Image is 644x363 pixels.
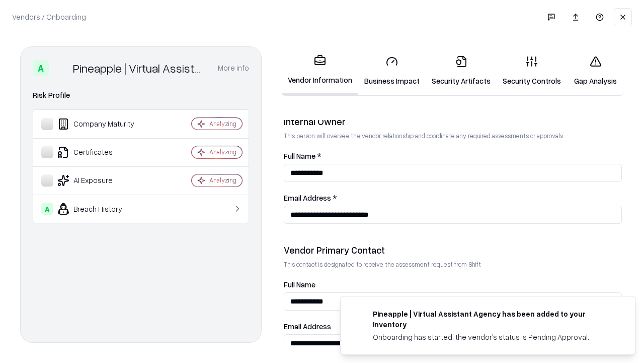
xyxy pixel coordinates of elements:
div: Pineapple | Virtual Assistant Agency has been added to your inventory [373,309,611,330]
a: Security Artifacts [426,47,497,94]
div: Internal Owner [284,115,622,128]
a: Gap Analysis [567,47,624,94]
div: Company Maturity [41,118,162,130]
p: This contact is designated to receive the assessment request from Shift [284,260,622,269]
div: Onboarding has started, the vendor's status is Pending Approval. [373,332,611,342]
div: Risk Profile [33,89,249,101]
div: Analyzing [209,176,236,185]
p: Vendors / Onboarding [12,12,86,22]
div: A [33,60,49,76]
img: Pineapple | Virtual Assistant Agency [53,60,69,76]
div: Breach History [41,203,162,215]
a: Security Controls [497,47,567,94]
label: Full Name * [284,152,622,160]
label: Email Address [284,323,622,330]
div: Analyzing [209,119,236,128]
label: Email Address * [284,194,622,202]
img: trypineapple.com [353,309,365,321]
a: Business Impact [358,47,426,94]
button: More info [218,59,249,77]
a: Vendor Information [282,46,358,95]
p: This person will oversee the vendor relationship and coordinate any required assessments or appro... [284,132,622,140]
div: AI Exposure [41,174,162,187]
div: Vendor Primary Contact [284,244,622,256]
label: Full Name [284,281,622,288]
div: Analyzing [209,148,236,156]
div: Certificates [41,146,162,158]
div: Pineapple | Virtual Assistant Agency [73,60,206,76]
div: A [41,203,53,215]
